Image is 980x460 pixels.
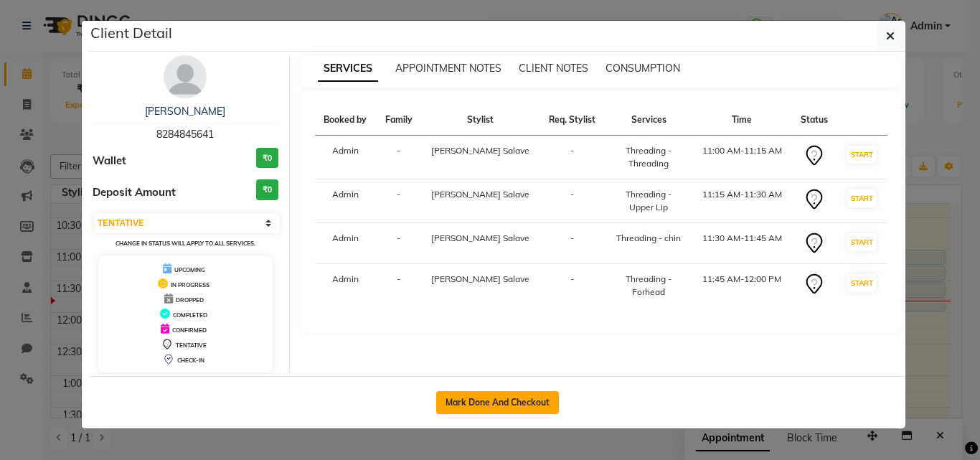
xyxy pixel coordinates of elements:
[613,232,684,245] div: Threading - chin
[171,281,209,288] span: IN PROGRESS
[315,179,377,223] td: Admin
[318,56,378,82] span: SERVICES
[613,273,684,299] div: Threading - Forhead
[606,62,680,75] span: CONSUMPTION
[256,148,278,169] h3: ₹0
[540,223,605,264] td: -
[847,189,877,207] button: START
[164,55,207,98] img: avatar
[256,179,278,200] h3: ₹0
[540,136,605,179] td: -
[519,62,588,75] span: CLIENT NOTES
[605,105,693,136] th: Services
[173,311,207,319] span: COMPLETED
[847,233,877,251] button: START
[395,62,501,75] span: APPOINTMENT NOTES
[174,266,205,273] span: UPCOMING
[540,179,605,223] td: -
[315,105,377,136] th: Booked by
[315,223,377,264] td: Admin
[431,273,529,284] span: [PERSON_NAME] Salave
[847,146,877,164] button: START
[422,105,540,136] th: Stylist
[540,264,605,308] td: -
[436,391,559,414] button: Mark Done And Checkout
[376,105,421,136] th: Family
[315,136,377,179] td: Admin
[540,105,605,136] th: Req. Stylist
[116,240,255,247] small: Change in status will apply to all services.
[176,296,204,304] span: DROPPED
[376,264,421,308] td: -
[692,136,791,179] td: 11:00 AM-11:15 AM
[692,264,791,308] td: 11:45 AM-12:00 PM
[93,184,176,201] span: Deposit Amount
[376,179,421,223] td: -
[376,136,421,179] td: -
[613,188,684,214] div: Threading - Upper Lip
[431,233,529,243] span: [PERSON_NAME] Salave
[145,105,225,118] a: [PERSON_NAME]
[315,264,377,308] td: Admin
[692,105,791,136] th: Time
[376,223,421,264] td: -
[692,223,791,264] td: 11:30 AM-11:45 AM
[692,179,791,223] td: 11:15 AM-11:30 AM
[431,189,529,200] span: [PERSON_NAME] Salave
[90,22,172,44] h5: Client Detail
[93,153,126,169] span: Wallet
[177,357,204,364] span: CHECK-IN
[613,144,684,170] div: Threading - Threading
[791,105,837,136] th: Status
[176,342,207,349] span: TENTATIVE
[847,274,877,292] button: START
[431,145,529,156] span: [PERSON_NAME] Salave
[156,128,214,141] span: 8284845641
[172,327,207,334] span: CONFIRMED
